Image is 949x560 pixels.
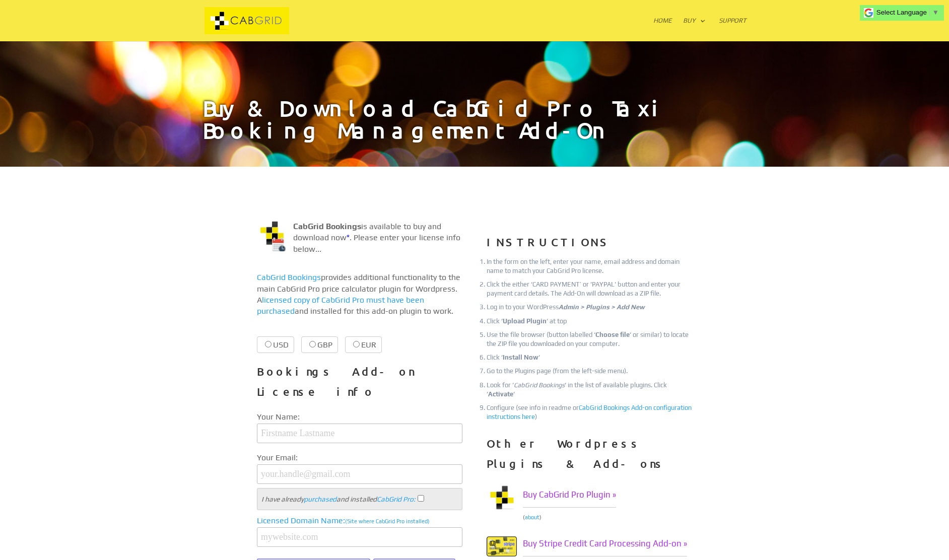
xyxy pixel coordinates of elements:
[257,527,462,547] input: mywebsite.com
[932,9,939,16] span: ▼
[487,317,692,326] li: Click ‘ ‘ at top
[929,9,930,16] span: ​
[257,221,287,251] img: Taxi Booking Wordpress Plugin
[653,17,672,41] a: Home
[595,331,630,338] strong: Choose file
[257,221,462,263] p: is available to buy and download now . Please enter your license info below...
[523,531,687,556] a: Buy Stripe Credit Card Processing Add-on »
[488,390,513,398] strong: Activate
[261,495,416,503] label: I have already and installed
[487,404,692,421] a: CabGrid Bookings Add-on configuration instructions here
[487,353,692,362] li: Click ‘ ‘
[487,367,692,376] li: Go to the Plugins page (from the left-side menu).
[559,303,645,311] em: Admin > Plugins > Add New
[257,410,462,424] label: Your Name:
[876,9,927,16] span: Select Language
[683,17,706,41] a: Buy
[487,381,692,399] li: Look for ‘ ‘ in the list of available plugins. Click ‘ ‘
[265,341,272,347] input: USD
[719,17,747,41] a: Support
[487,482,517,513] img: CabGrid Wordpress Plugin
[487,403,692,422] li: Configure (see info in readme or )
[257,272,462,325] p: provides additional functionality to the main CabGrid Pro price calculator plugin for Wordpress. ...
[202,97,747,167] h1: Buy & Download CabGrid Pro Taxi Booking Management Add-On
[293,222,361,231] strong: CabGrid Bookings
[377,495,414,503] a: CabGrid Pro
[301,336,338,353] label: GBP
[487,303,692,312] li: Log in to your WordPress
[487,280,692,298] li: Click the either ‘CARD PAYMENT’ or 'PAYPAL' button and enter your payment card details. The Add-O...
[257,451,462,464] label: Your Email:
[525,514,539,520] a: about
[487,434,692,478] h3: Other Wordpress Plugins & Add-ons
[503,317,547,325] strong: Upload Plugin
[487,330,692,348] li: Use the file browser (button labelled ‘ ‘ or similar) to locate the ZIP file you downloaded on yo...
[523,482,616,508] a: Buy CabGrid Pro Plugin »
[205,7,289,35] img: CabGrid
[487,232,692,257] h3: INSTRUCTIONS
[304,495,336,503] a: purchased
[257,514,462,527] label: Licensed Domain Name:
[257,295,424,316] a: licensed copy of CabGrid Pro must have been purchased
[876,9,939,16] a: Select Language​
[257,336,294,353] label: USD
[414,495,416,503] a: :
[257,424,462,443] input: Firstname Lastname
[257,362,462,406] h3: Bookings Add-on License info
[257,272,321,282] a: CabGrid Bookings
[523,514,541,520] span: ( )
[487,257,692,275] li: In the form on the left, enter your name, email address and domain name to match your CabGrid Pro...
[257,464,462,484] input: your.handle@gmail.com
[353,341,360,347] input: EUR
[514,381,565,389] em: CabGrid Bookings
[345,518,430,524] span: (Site where CabGrid Pro installed)
[345,336,382,353] label: EUR
[309,341,316,347] input: GBP
[503,354,538,361] strong: Install Now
